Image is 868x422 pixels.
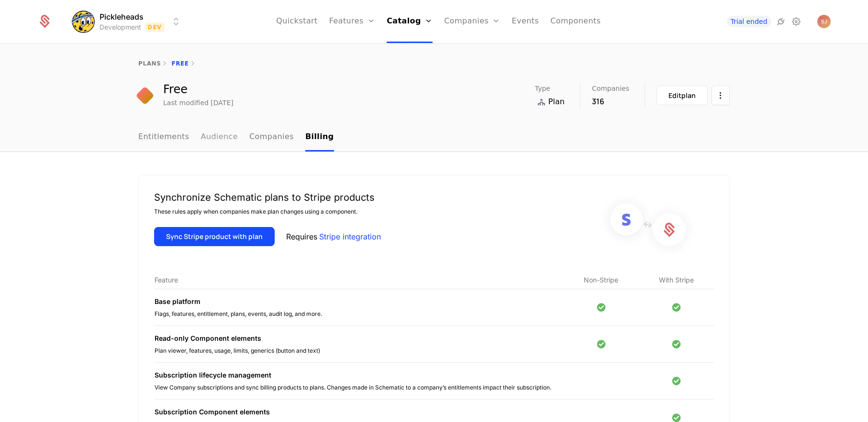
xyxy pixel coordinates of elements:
a: Integrations [775,16,787,27]
ul: Choose Sub Page [138,123,334,151]
div: Last modified [DATE] [163,98,234,108]
div: Requires [286,227,381,246]
button: Sync Stripe product with plan [154,227,275,246]
a: Companies [249,123,294,151]
nav: Main [138,123,730,151]
span: Companies [592,85,629,92]
span: Pickleheads [100,11,144,22]
div: Base platform [155,297,563,306]
a: Audience [201,123,238,151]
span: Plan [548,96,565,108]
a: Settings [790,16,802,27]
img: Sir Jasand [817,15,831,28]
div: Read-only Component elements [155,334,563,343]
a: Trial ended [727,16,771,27]
div: Edit plan [668,91,696,100]
a: Stripe integration [319,231,381,242]
th: With Stripe [638,275,714,289]
div: 316 [592,96,629,107]
div: Free [163,84,234,95]
th: Feature [154,275,564,289]
img: Pickleheads [72,10,95,33]
span: Dev [145,22,165,32]
span: Type [535,85,550,92]
div: Development [100,22,141,32]
div: Flags, features, entitlement, plans, events, audit log, and more. [155,310,563,318]
img: Connect Stripe to Schematic [597,191,699,260]
div: These rules apply when companies make plan changes using a component. [154,208,381,216]
div: Subscription lifecycle management [155,370,563,380]
div: Synchronize Schematic plans to Stripe products [154,191,381,204]
th: Non-Stripe [564,275,639,289]
a: Entitlements [138,123,189,151]
a: Billing [305,123,334,151]
button: Open user button [817,15,831,28]
a: plans [138,60,161,67]
button: Select environment [75,11,182,32]
div: Plan viewer, features, usage, limits, generics (button and text) [155,347,563,355]
button: Select action [712,86,730,105]
div: Subscription Component elements [155,407,563,417]
div: View Company subscriptions and sync billing products to plans. Changes made in Schematic to a com... [155,384,563,391]
button: Editplan [657,86,708,105]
